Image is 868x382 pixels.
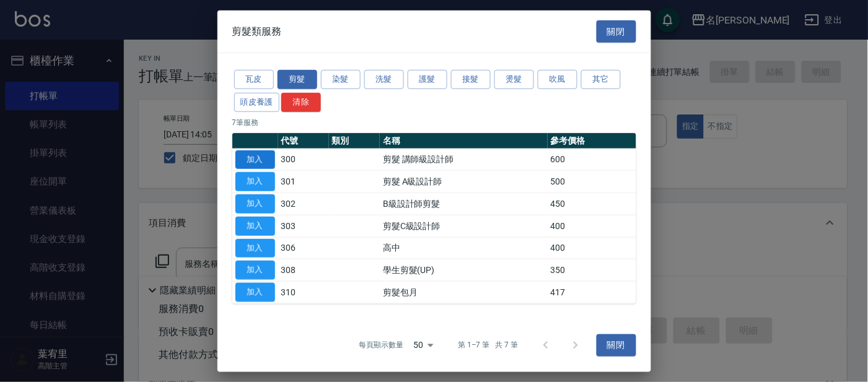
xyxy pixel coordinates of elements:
[329,132,380,149] th: 類別
[278,281,329,303] td: 310
[548,259,636,282] td: 350
[278,171,329,193] td: 301
[235,194,275,214] button: 加入
[278,237,329,259] td: 306
[451,70,491,89] button: 接髮
[380,215,547,237] td: 剪髮C級設計師
[597,20,636,43] button: 關閉
[597,334,636,357] button: 關閉
[380,171,547,193] td: 剪髮 A級設計師
[235,150,275,169] button: 加入
[548,193,636,215] td: 450
[281,93,321,112] button: 清除
[380,237,547,259] td: 高中
[235,217,275,236] button: 加入
[278,70,317,89] button: 剪髮
[548,237,636,259] td: 400
[235,238,275,258] button: 加入
[408,329,438,362] div: 50
[494,70,534,89] button: 燙髮
[321,70,361,89] button: 染髮
[458,340,518,351] p: 第 1–7 筆 共 7 筆
[234,93,280,112] button: 頭皮養護
[538,70,577,89] button: 吹風
[359,340,403,351] p: 每頁顯示數量
[278,193,329,215] td: 302
[548,132,636,149] th: 參考價格
[235,261,275,280] button: 加入
[278,215,329,237] td: 303
[380,132,547,149] th: 名稱
[548,281,636,303] td: 417
[581,70,621,89] button: 其它
[548,215,636,237] td: 400
[278,259,329,282] td: 308
[278,132,329,149] th: 代號
[380,259,547,282] td: 學生剪髮(UP)
[380,149,547,171] td: 剪髮 講師級設計師
[235,172,275,191] button: 加入
[548,171,636,193] td: 500
[232,25,282,38] span: 剪髮類服務
[548,149,636,171] td: 600
[364,70,404,89] button: 洗髮
[408,70,447,89] button: 護髮
[278,149,329,171] td: 300
[234,70,274,89] button: 瓦皮
[380,281,547,303] td: 剪髮包月
[232,116,636,128] p: 7 筆服務
[235,283,275,302] button: 加入
[380,193,547,215] td: B級設計師剪髮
